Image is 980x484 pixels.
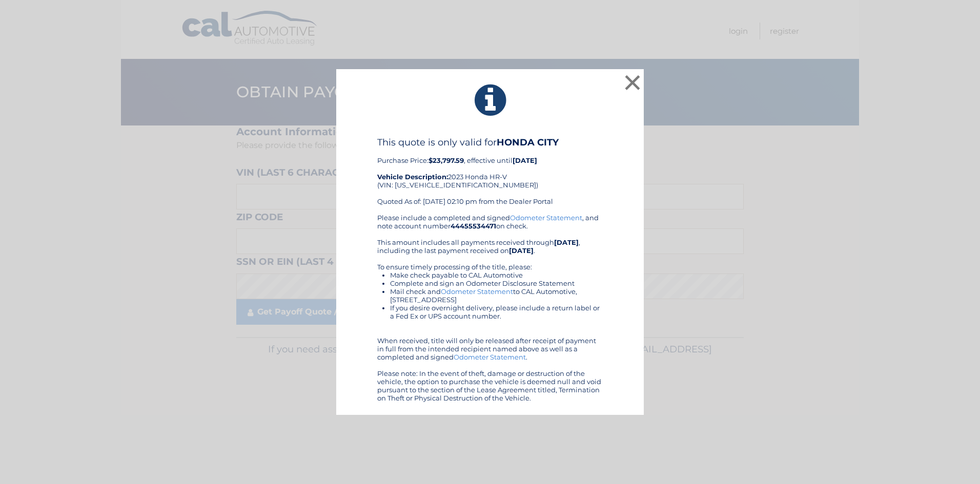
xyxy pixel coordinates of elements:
li: Make check payable to CAL Automotive [390,271,603,279]
b: $23,797.59 [428,156,464,164]
li: Complete and sign an Odometer Disclosure Statement [390,279,603,287]
a: Odometer Statement [454,353,526,361]
strong: Vehicle Description: [377,173,448,181]
a: Odometer Statement [441,287,513,296]
h4: This quote is only valid for [377,137,603,148]
button: × [622,72,643,93]
b: HONDA CITY [497,137,559,148]
b: [DATE] [554,238,579,246]
b: 44455534471 [451,222,496,230]
b: [DATE] [513,156,537,164]
li: If you desire overnight delivery, please include a return label or a Fed Ex or UPS account number. [390,304,603,320]
a: Odometer Statement [510,214,582,222]
div: Please include a completed and signed , and note account number on check. This amount includes al... [377,214,603,402]
li: Mail check and to CAL Automotive, [STREET_ADDRESS] [390,287,603,304]
div: Purchase Price: , effective until 2023 Honda HR-V (VIN: [US_VEHICLE_IDENTIFICATION_NUMBER]) Quote... [377,137,603,214]
b: [DATE] [509,246,534,255]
